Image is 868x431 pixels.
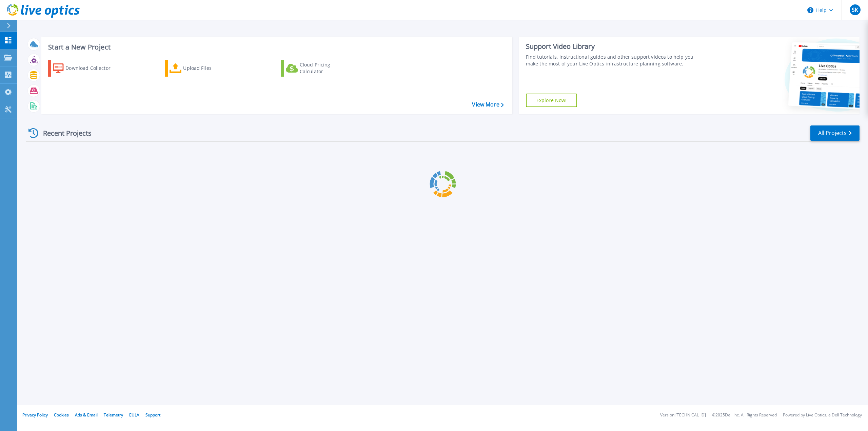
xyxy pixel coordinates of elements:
li: Version: [TECHNICAL_ID] [660,413,706,417]
a: Support [145,412,160,418]
li: © 2025 Dell Inc. All Rights Reserved [712,413,777,417]
div: Cloud Pricing Calculator [300,61,354,75]
a: Privacy Policy [22,412,48,418]
a: Explore Now! [526,94,577,107]
li: Powered by Live Optics, a Dell Technology [783,413,862,417]
h3: Start a New Project [48,43,504,51]
div: Support Video Library [526,42,702,51]
a: Cloud Pricing Calculator [281,60,357,77]
a: Cookies [54,412,69,418]
a: EULA [129,412,139,418]
span: SK [852,7,858,13]
a: Upload Files [165,60,240,77]
a: All Projects [810,125,860,141]
a: Ads & Email [75,412,98,418]
a: Telemetry [104,412,123,418]
div: Upload Files [183,61,237,75]
div: Find tutorials, instructional guides and other support videos to help you make the most of your L... [526,54,702,67]
a: Download Collector [48,60,124,77]
div: Recent Projects [26,125,101,141]
a: View More [472,101,504,108]
div: Download Collector [65,61,120,75]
